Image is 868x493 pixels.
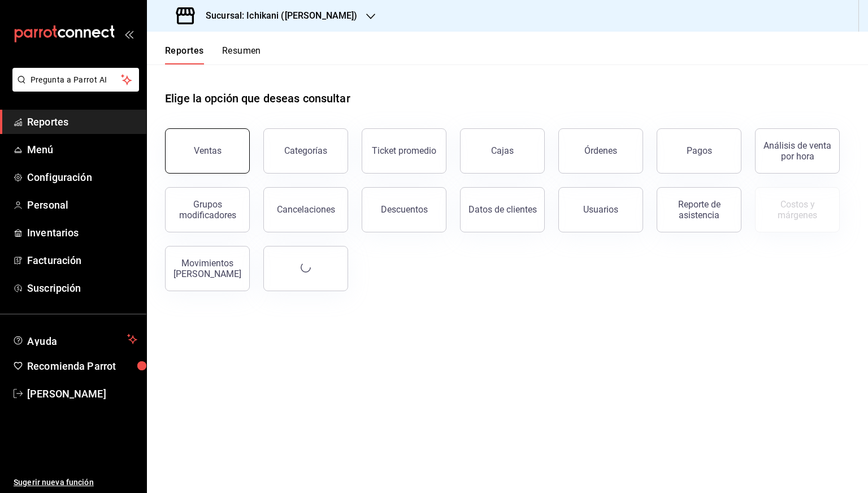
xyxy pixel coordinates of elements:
[762,199,832,220] div: Costos y márgenes
[263,128,348,174] button: Categorías
[687,145,712,156] div: Pagos
[27,332,123,346] span: Ayuda
[27,225,137,240] span: Inventarios
[12,68,139,92] button: Pregunta a Parrot AI
[558,128,643,174] button: Órdenes
[755,128,840,174] button: Análisis de venta por hora
[31,74,121,86] span: Pregunta a Parrot AI
[362,187,446,232] button: Descuentos
[657,187,741,232] button: Reporte de asistencia
[762,140,832,162] div: Análisis de venta por hora
[27,358,137,374] span: Recomienda Parrot
[222,45,261,64] button: Resumen
[381,204,428,215] div: Descuentos
[14,477,137,488] span: Sugerir nueva función
[372,145,436,156] div: Ticket promedio
[27,386,137,401] span: [PERSON_NAME]
[584,145,617,156] div: Órdenes
[284,145,327,156] div: Categorías
[124,29,133,38] button: open_drawer_menu
[165,246,250,291] button: Movimientos [PERSON_NAME]
[263,187,348,232] button: Cancelaciones
[583,204,618,215] div: Usuarios
[491,145,514,156] div: Cajas
[460,128,545,174] button: Cajas
[8,82,139,94] a: Pregunta a Parrot AI
[558,187,643,232] button: Usuarios
[165,187,250,232] button: Grupos modificadores
[172,199,242,220] div: Grupos modificadores
[172,258,242,279] div: Movimientos [PERSON_NAME]
[460,187,545,232] button: Datos de clientes
[27,170,137,185] span: Configuración
[194,145,222,156] div: Ventas
[165,45,261,64] div: navigation tabs
[165,45,204,64] button: Reportes
[197,9,357,23] h3: Sucursal: Ichikani ([PERSON_NAME])
[27,280,137,296] span: Suscripción
[27,197,137,213] span: Personal
[27,253,137,268] span: Facturación
[27,142,137,157] span: Menú
[468,204,537,215] div: Datos de clientes
[165,90,350,107] h1: Elige la opción que deseas consultar
[664,199,734,220] div: Reporte de asistencia
[165,128,250,174] button: Ventas
[362,128,446,174] button: Ticket promedio
[27,114,137,129] span: Reportes
[657,128,741,174] button: Pagos
[277,204,335,215] div: Cancelaciones
[755,187,840,232] button: Contrata inventarios para ver este reporte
